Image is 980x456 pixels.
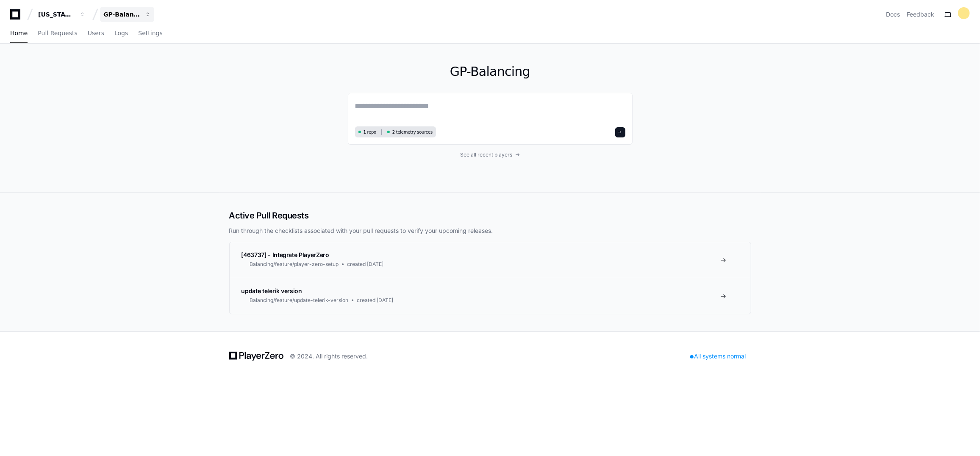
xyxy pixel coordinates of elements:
[907,10,934,19] button: Feedback
[242,251,329,258] span: [463737] - Integrate PlayerZero
[250,261,339,268] span: Balancing/feature/player-zero-setup
[138,24,162,43] a: Settings
[242,287,302,294] span: update telerik version
[357,297,394,304] span: created [DATE]
[10,24,28,43] a: Home
[348,151,633,158] a: See all recent players
[35,7,89,22] button: [US_STATE] Pacific
[392,129,433,135] span: 2 telemetry sources
[364,129,377,135] span: 1 repo
[10,31,28,36] span: Home
[88,31,104,36] span: Users
[38,10,75,19] div: [US_STATE] Pacific
[230,278,751,314] a: update telerik versionBalancing/feature/update-telerik-versioncreated [DATE]
[348,64,633,79] h1: GP-Balancing
[229,210,751,221] h2: Active Pull Requests
[100,7,154,22] button: GP-Balancing
[114,24,128,43] a: Logs
[685,350,751,362] div: All systems normal
[229,227,751,235] p: Run through the checklists associated with your pull requests to verify your upcoming releases.
[103,10,140,19] div: GP-Balancing
[250,297,349,304] span: Balancing/feature/update-telerik-version
[347,261,384,268] span: created [DATE]
[460,151,512,158] span: See all recent players
[38,31,77,36] span: Pull Requests
[88,24,104,43] a: Users
[290,352,368,361] div: © 2024. All rights reserved.
[38,24,77,43] a: Pull Requests
[886,10,900,19] a: Docs
[230,242,751,278] a: [463737] - Integrate PlayerZeroBalancing/feature/player-zero-setupcreated [DATE]
[138,31,162,36] span: Settings
[114,31,128,36] span: Logs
